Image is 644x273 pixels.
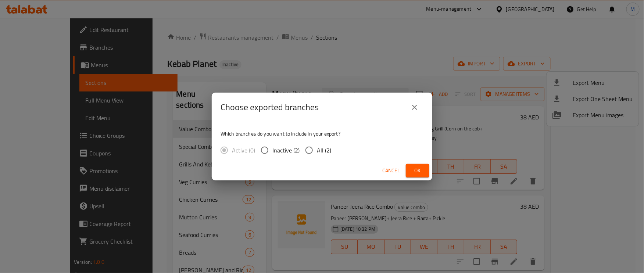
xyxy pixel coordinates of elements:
span: Ok [412,166,423,175]
button: close [406,98,423,116]
h2: Choose exported branches [221,101,319,113]
span: Active (0) [232,146,255,155]
button: Ok [406,164,429,177]
button: Cancel [379,164,403,177]
span: Inactive (2) [272,146,300,155]
p: Which branches do you want to include in your export? [221,130,423,137]
span: All (2) [317,146,331,155]
span: Cancel [382,166,400,175]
